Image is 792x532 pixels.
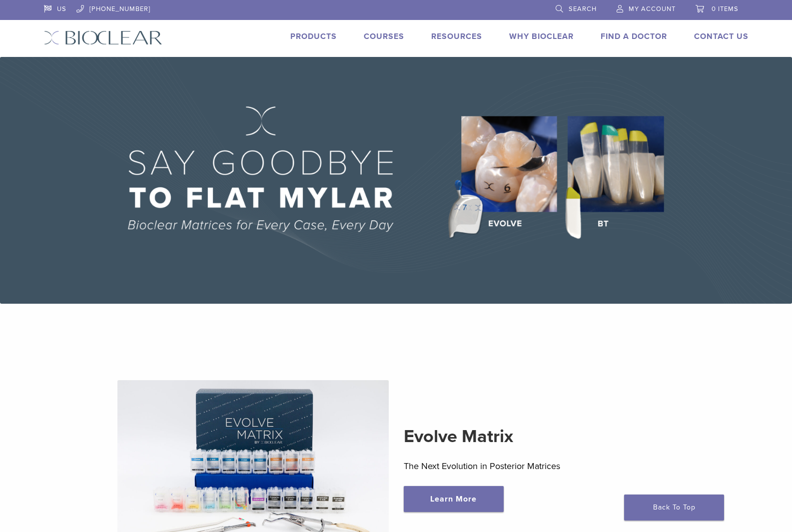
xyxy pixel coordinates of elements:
a: Learn More [404,486,504,512]
a: Resources [431,31,482,41]
p: The Next Evolution in Posterior Matrices [404,459,675,474]
span: 0 items [712,5,739,13]
span: Search [569,5,597,13]
img: Bioclear [44,30,162,45]
a: Products [290,31,337,41]
span: My Account [629,5,676,13]
h2: Evolve Matrix [404,425,675,449]
a: Courses [364,31,404,41]
a: Contact Us [694,31,749,41]
a: Why Bioclear [509,31,574,41]
a: Find A Doctor [601,31,667,41]
a: Back To Top [624,495,724,521]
